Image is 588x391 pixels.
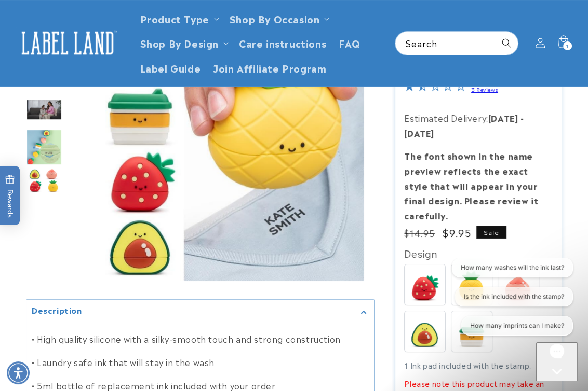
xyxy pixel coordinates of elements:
[140,62,201,74] span: Label Guide
[12,23,124,63] a: Label Land
[404,82,465,95] span: 1.7-star overall rating
[140,11,209,25] a: Product Type
[332,31,367,55] a: FAQ
[239,37,326,49] span: Care instructions
[471,86,498,93] a: 3 Reviews - open in a new tab
[476,226,506,239] span: Sale
[32,305,82,315] h2: Description
[32,331,369,346] p: • High quality silicone with a silky-smooth touch and strong construction
[230,12,320,24] span: Shop By Occasion
[213,62,326,74] span: Join Affiliate Program
[405,264,445,305] img: Strawberry
[26,129,62,165] div: Go to slide 4
[26,129,62,165] img: null
[16,27,119,59] img: Label Land
[134,6,223,31] summary: Product Type
[223,6,334,31] summary: Shop By Occasion
[32,355,369,370] p: • Laundry safe ink that will stay in the wash
[404,245,553,261] div: Design
[404,149,538,221] strong: The font shown in the name preview reflects the exact style that will appear in your final design...
[26,167,62,203] div: Go to slide 5
[7,361,30,384] div: Accessibility Menu
[405,311,445,352] img: Avocado
[26,300,374,323] summary: Description
[404,110,553,141] p: Estimated Delivery:
[26,167,62,203] img: Premium Stamp - Label Land
[443,226,471,239] span: $9.95
[26,99,62,120] img: null
[68,16,364,281] img: null
[5,175,15,218] span: Rewards
[488,111,518,124] strong: [DATE]
[233,31,332,55] a: Care instructions
[26,91,62,128] div: Go to slide 3
[134,55,207,80] a: Label Guide
[566,41,569,50] span: 1
[404,227,435,239] s: Previous price was $14.95
[339,37,360,49] span: FAQ
[140,36,219,50] a: Shop By Design
[520,111,524,124] strong: -
[536,342,578,381] iframe: Gorgias live chat messenger
[495,32,518,54] button: Search
[134,31,233,55] summary: Shop By Design
[207,55,332,80] a: Join Affiliate Program
[404,127,434,139] strong: [DATE]
[447,258,578,344] iframe: Gorgias live chat conversation starters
